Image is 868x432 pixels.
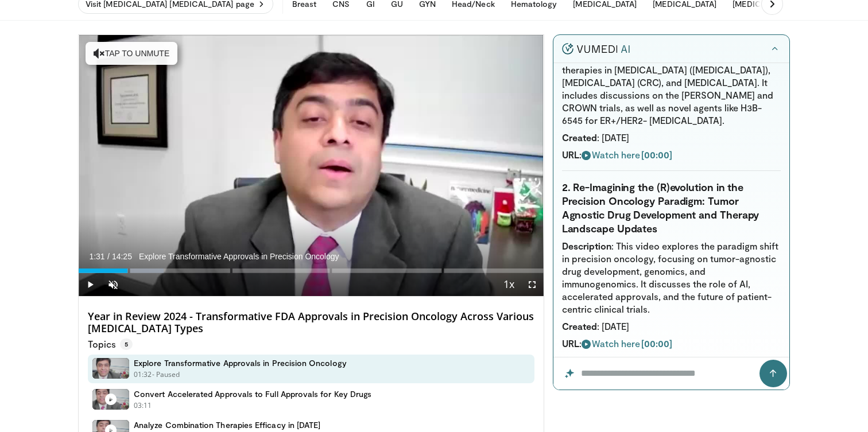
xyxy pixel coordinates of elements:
[134,369,152,380] p: 01:32
[562,338,579,349] strong: URL
[89,252,104,261] span: 1:31
[112,252,132,261] span: 14:25
[134,400,152,411] p: 03:11
[107,252,110,261] span: /
[88,338,133,350] p: Topics
[79,268,544,273] div: Progress Bar
[562,320,781,333] li: : [DATE]
[79,35,544,297] video-js: Video Player
[640,338,672,349] strong: [00:00]
[582,149,672,161] a: Watch here[00:00]
[134,420,320,430] h4: Analyze Combination Therapies Efficacy in [DATE]
[582,337,672,350] a: Watch here[00:00]
[562,149,579,160] strong: URL
[102,273,125,296] button: Unmute
[562,240,781,316] li: : This video explores the paradigm shift in precision oncology, focusing on tumor-agnostic drug d...
[553,357,789,390] input: Question for the AI
[120,338,133,350] span: 5
[562,43,630,55] img: vumedi-ai-logo.v2.svg
[562,321,597,332] strong: Created
[640,149,672,160] strong: [00:00]
[562,337,781,350] li: :
[134,389,371,399] h4: Convert Accelerated Approvals to Full Approvals for Key Drugs
[562,132,597,143] strong: Created
[562,240,611,251] strong: Description
[592,149,640,160] span: Watch here
[562,149,781,161] li: :
[498,273,521,296] button: Playback Rate
[521,273,544,296] button: Fullscreen
[562,131,781,144] li: : [DATE]
[134,358,347,368] h4: Explore Transformative Approvals in Precision Oncology
[79,273,102,296] button: Play
[152,369,180,380] p: - Paused
[562,181,759,235] strong: 2. Re-Imagining the (R)evolution in the Precision Oncology Paradigm: Tumor Agnostic Drug Developm...
[562,38,781,127] li: : This video highlights updates from the 2024 ASCO meeting, focusing on targeted therapies in [ME...
[139,251,339,262] span: Explore Transformative Approvals in Precision Oncology
[86,42,177,65] button: Tap to unmute
[592,338,640,349] span: Watch here
[88,310,534,335] h4: Year in Review 2024 - Transformative FDA Approvals in Precision Oncology Across Various [MEDICAL_...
